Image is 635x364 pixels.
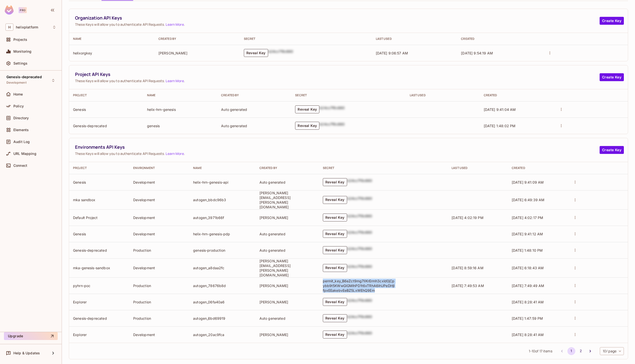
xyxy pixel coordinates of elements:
span: Environments API Keys [75,144,600,150]
button: Upgrade [4,332,58,340]
button: actions [572,196,579,203]
td: helix-hrn-genesis-pdp [189,226,255,242]
span: [DATE] 9:41:04 AM [484,107,516,112]
button: Create Key [600,146,624,154]
td: Genesis [69,226,129,242]
div: Last Used [452,166,504,170]
button: Reveal Key [323,178,347,186]
div: Created By [158,37,236,41]
span: Policy [13,104,24,108]
td: Genesis-deprecated [69,242,129,258]
td: Development [129,209,189,226]
td: autogen_20ac9fca [189,326,255,343]
td: genesis [143,118,217,134]
button: Reveal Key [323,331,347,339]
td: autogen_6bd69919 [189,310,255,326]
td: Auto generated [217,101,291,118]
span: Audit Log [13,140,30,144]
div: Created [461,37,538,41]
td: [PERSON_NAME] [255,277,319,294]
span: Project API Keys [75,71,600,77]
div: Project [73,166,125,170]
button: page 1 [567,347,575,355]
span: Projects [13,38,27,42]
td: Auto generated [255,174,319,190]
td: Auto generated [255,310,319,326]
td: [PERSON_NAME][EMAIL_ADDRESS][PERSON_NAME][DOMAIN_NAME] [255,258,319,277]
td: autogen_bbdc96b3 [189,190,255,209]
td: Development [129,174,189,190]
td: autogen_3971b66f [189,209,255,226]
span: Genesis-deprecated [6,75,42,79]
button: actions [572,331,579,338]
button: Go to page 2 [577,347,585,355]
span: [DATE] 9:06:57 AM [376,51,408,55]
td: Genesis-deprecated [69,310,129,326]
span: Directory [13,116,29,120]
button: actions [572,179,579,186]
span: Organization API Keys [75,15,600,21]
div: Secret [323,166,444,170]
span: [DATE] 9:41:12 AM [512,232,543,236]
span: [DATE] 9:41:09 AM [512,180,544,184]
div: Name [147,93,213,97]
button: Reveal Key [323,298,347,306]
div: Secret [244,37,368,41]
div: Created By [259,166,315,170]
span: Development [6,81,26,85]
button: actions [572,214,579,221]
span: [DATE] 7:49:53 AM [452,284,484,288]
span: 1 - 10 of 17 items [529,348,552,354]
td: autogen_06fa40a6 [189,294,255,310]
td: mka sandbox [69,190,129,209]
span: [DATE] 1:48:10 PM [512,248,543,252]
td: Production [129,277,189,294]
div: b24cc7f8c660 [347,331,372,339]
a: Learn More [166,22,184,27]
span: Monitoring [13,49,32,53]
td: helix-hrn-genesis [143,101,217,118]
button: Reveal Key [323,214,347,221]
div: b24cc7f8c660 [268,49,293,57]
button: Reveal Key [323,246,347,254]
td: helixorgkey [69,45,154,61]
span: [DATE] 6:18:43 AM [512,266,544,270]
div: b24cc7f8c660 [347,178,372,186]
span: Connect [13,164,27,168]
td: Production [129,294,189,310]
span: These Keys will allow you to authenticate API Requests. . [75,78,600,83]
td: autogen_a8daa2fc [189,258,255,277]
span: [DATE] 8:59:16 AM [452,266,483,270]
div: Created By [221,93,287,97]
td: mka-genesis-sandbox [69,258,129,277]
td: Production [129,242,189,258]
span: Settings [13,61,27,65]
span: Elements [13,128,29,132]
button: actions [572,282,579,289]
button: actions [572,265,579,271]
td: Explorer [69,326,129,343]
div: b24cc7f8c660 [319,105,345,113]
span: These Keys will allow you to authenticate API Requests. . [75,22,600,27]
td: [PERSON_NAME][EMAIL_ADDRESS][PERSON_NAME][DOMAIN_NAME] [255,190,319,209]
button: Reveal Key [323,314,347,322]
div: b24cc7f8c660 [347,246,372,254]
td: autogen_78676b8d [189,277,255,294]
span: H [5,24,13,31]
p: permit_key_B6eZct9mg7IlKrErmh3cxld0jCpybb9t5KWwGIGMihPD1t6xTRhA6iHJPeDHjlfpxEEakebvEeBZ5LxWEhQ9Em [323,279,395,293]
button: Reveal Key [295,122,319,130]
td: [PERSON_NAME] [255,326,319,343]
a: Learn More [166,151,184,156]
button: actions [572,230,579,237]
div: b24cc7f8c660 [347,314,372,322]
td: Genesis-deprecated [69,118,143,134]
td: [PERSON_NAME] [154,45,240,61]
button: Go to next page [586,347,594,355]
div: b24cc7f8c660 [347,264,372,272]
button: actions [546,49,553,56]
span: [DATE] 7:49:49 AM [512,284,544,288]
td: Auto generated [217,118,291,134]
div: Secret [295,93,402,97]
span: Help & Updates [13,351,40,355]
span: [DATE] 1:48:02 PM [484,124,516,128]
